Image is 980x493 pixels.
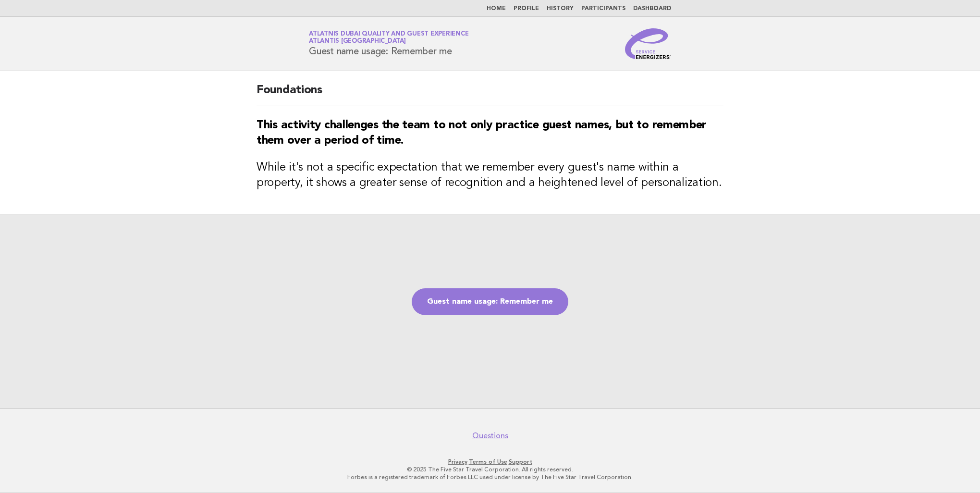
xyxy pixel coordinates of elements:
a: History [547,6,574,12]
a: Support [509,458,532,465]
a: Guest name usage: Remember me [412,288,568,315]
p: Forbes is a registered trademark of Forbes LLC used under license by The Five Star Travel Corpora... [196,473,784,481]
a: Atlatnis Dubai Quality and Guest ExperienceAtlantis [GEOGRAPHIC_DATA] [309,31,468,44]
a: Terms of Use [469,458,507,465]
p: © 2025 The Five Star Travel Corporation. All rights reserved. [196,466,784,473]
p: · · [196,458,784,466]
h2: Foundations [257,83,723,106]
a: Privacy [448,458,467,465]
h3: While it's not a specific expectation that we remember every guest's name within a property, it s... [257,160,723,191]
a: Profile [514,6,539,12]
h1: Guest name usage: Remember me [309,31,468,56]
span: Atlantis [GEOGRAPHIC_DATA] [309,38,406,45]
a: Home [487,6,506,12]
a: Questions [472,431,508,441]
strong: This activity challenges the team to not only practice guest names, but to remember them over a p... [257,120,707,147]
img: Service Energizers [625,28,671,59]
a: Dashboard [633,6,671,12]
a: Participants [581,6,625,12]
